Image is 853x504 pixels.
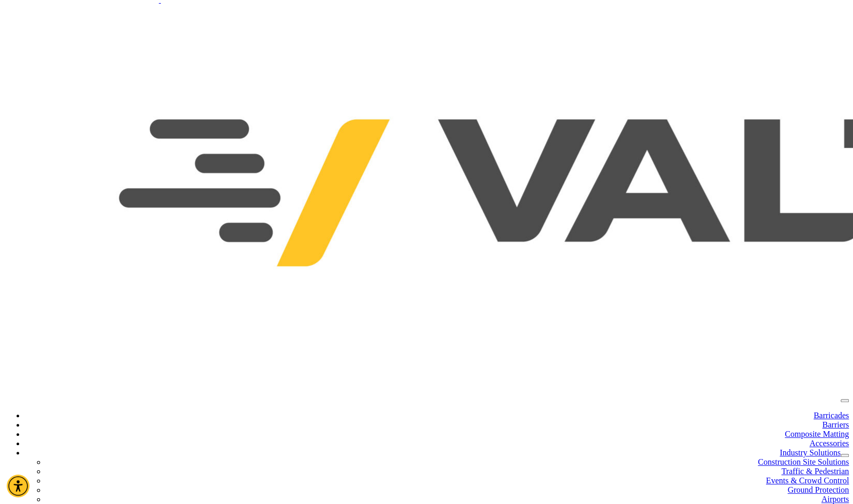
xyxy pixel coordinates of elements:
[841,399,849,402] button: menu toggle
[785,430,849,438] a: Composite Matting
[787,485,849,494] a: Ground Protection
[822,420,849,429] a: Barriers
[781,467,849,476] a: Traffic & Pedestrian
[821,495,849,503] a: Airports
[810,439,849,448] a: Accessories
[7,475,29,497] div: Accessibility Menu
[758,457,849,466] a: Construction Site Solutions
[766,476,849,485] a: Events & Crowd Control
[780,448,841,457] a: Industry Solutions
[814,411,849,420] a: Barricades
[841,454,849,457] button: dropdown toggle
